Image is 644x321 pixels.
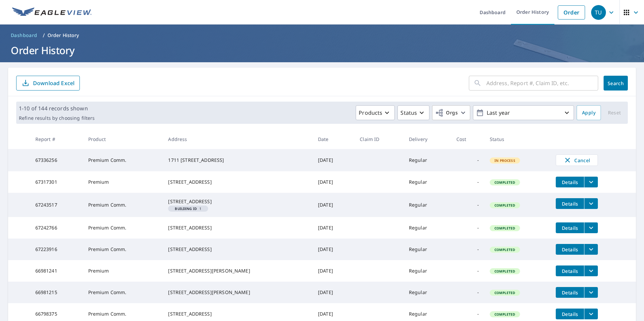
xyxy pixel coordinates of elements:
[591,5,606,20] div: TU
[577,105,601,120] button: Apply
[8,30,636,41] nav: breadcrumb
[490,312,519,317] span: Completed
[30,149,83,171] td: 67336256
[486,74,598,93] input: Address, Report #, Claim ID, etc.
[168,179,307,185] div: [STREET_ADDRESS]
[556,222,584,233] button: detailsBtn-67242766
[582,109,595,117] span: Apply
[168,224,307,231] div: [STREET_ADDRESS]
[560,179,580,185] span: Details
[359,109,382,117] p: Products
[556,154,598,166] button: Cancel
[12,7,92,17] img: EV Logo
[356,105,395,120] button: Products
[490,290,519,295] span: Completed
[83,217,163,239] td: Premium Comm.
[83,239,163,260] td: Premium Comm.
[30,217,83,239] td: 67242766
[473,105,574,120] button: Last year
[83,260,163,282] td: Premium
[30,171,83,193] td: 67317301
[484,129,550,149] th: Status
[584,198,598,209] button: filesDropdownBtn-67243517
[168,157,307,164] div: 1711 [STREET_ADDRESS]
[490,226,519,230] span: Completed
[83,171,163,193] td: Premium
[451,282,484,303] td: -
[8,30,40,41] a: Dashboard
[313,129,354,149] th: Date
[313,171,354,193] td: [DATE]
[560,268,580,274] span: Details
[556,177,584,187] button: detailsBtn-67317301
[19,115,95,121] p: Refine results by choosing filters
[168,289,307,296] div: [STREET_ADDRESS][PERSON_NAME]
[584,265,598,276] button: filesDropdownBtn-66981241
[19,104,95,112] p: 1-10 of 144 records shown
[490,158,519,163] span: In Process
[354,129,404,149] th: Claim ID
[556,198,584,209] button: detailsBtn-67243517
[313,260,354,282] td: [DATE]
[556,287,584,298] button: detailsBtn-66981215
[560,201,580,207] span: Details
[8,43,636,57] h1: Order History
[404,171,451,193] td: Regular
[30,260,83,282] td: 66981241
[313,282,354,303] td: [DATE]
[16,76,80,91] button: Download Excel
[404,217,451,239] td: Regular
[168,198,307,205] div: [STREET_ADDRESS]
[560,289,580,296] span: Details
[404,282,451,303] td: Regular
[404,260,451,282] td: Regular
[604,76,628,91] button: Search
[584,309,598,319] button: filesDropdownBtn-66798375
[451,129,484,149] th: Cost
[563,156,591,164] span: Cancel
[584,222,598,233] button: filesDropdownBtn-67242766
[30,193,83,217] td: 67243517
[175,207,197,210] em: Building ID
[584,287,598,298] button: filesDropdownBtn-66981215
[490,247,519,252] span: Completed
[435,109,458,117] span: Orgs
[556,309,584,319] button: detailsBtn-66798375
[400,109,417,117] p: Status
[584,244,598,255] button: filesDropdownBtn-67223916
[609,80,622,86] span: Search
[451,260,484,282] td: -
[451,149,484,171] td: -
[30,239,83,260] td: 67223916
[168,267,307,274] div: [STREET_ADDRESS][PERSON_NAME]
[560,225,580,231] span: Details
[83,282,163,303] td: Premium Comm.
[313,217,354,239] td: [DATE]
[404,149,451,171] td: Regular
[556,244,584,255] button: detailsBtn-67223916
[83,129,163,149] th: Product
[432,105,470,120] button: Orgs
[404,129,451,149] th: Delivery
[451,217,484,239] td: -
[584,177,598,187] button: filesDropdownBtn-67317301
[397,105,429,120] button: Status
[11,32,37,39] span: Dashboard
[30,129,83,149] th: Report #
[83,193,163,217] td: Premium Comm.
[490,180,519,185] span: Completed
[560,311,580,317] span: Details
[33,79,74,87] p: Download Excel
[484,107,563,119] p: Last year
[490,203,519,208] span: Completed
[451,193,484,217] td: -
[83,149,163,171] td: Premium Comm.
[560,246,580,253] span: Details
[171,207,205,210] span: 1
[168,246,307,253] div: [STREET_ADDRESS]
[30,282,83,303] td: 66981215
[404,239,451,260] td: Regular
[313,239,354,260] td: [DATE]
[490,269,519,274] span: Completed
[313,149,354,171] td: [DATE]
